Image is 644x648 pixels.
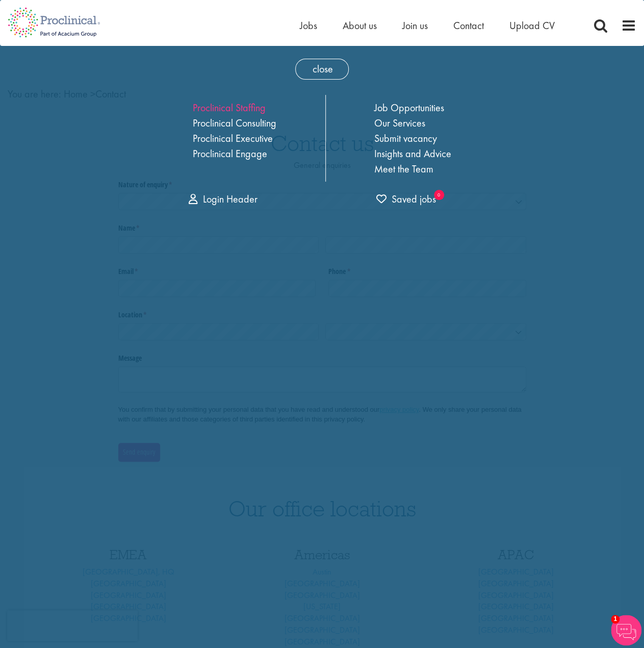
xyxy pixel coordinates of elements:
[193,147,267,160] a: Proclinical Engage
[343,19,377,32] a: About us
[434,190,444,200] sub: 0
[374,132,437,145] a: Submit vacancy
[374,162,433,176] a: Meet the Team
[189,192,257,206] a: Login Header
[611,615,620,624] span: 1
[193,116,276,130] a: Proclinical Consulting
[374,116,425,130] a: Our Services
[376,192,436,207] a: trigger for shortlist
[453,19,484,32] a: Contact
[374,101,444,114] a: Job Opportunities
[509,19,555,32] a: Upload CV
[374,147,451,160] a: Insights and Advice
[376,192,436,206] span: Saved jobs
[193,132,273,145] a: Proclinical Executive
[300,19,317,32] a: Jobs
[295,59,349,80] span: close
[402,19,428,32] a: Join us
[611,615,641,645] img: Chatbot
[193,101,266,114] a: Proclinical Staffing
